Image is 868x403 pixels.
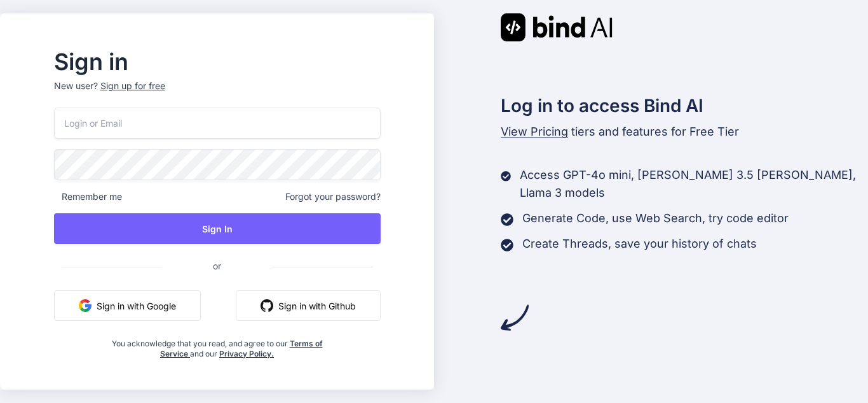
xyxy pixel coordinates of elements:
[501,13,613,41] img: Bind AI logo
[54,290,201,321] button: Sign in with Google
[54,190,122,203] span: Remember me
[501,123,868,141] p: tiers and features for Free Tier
[522,235,757,253] p: Create Threads, save your history of chats
[79,299,92,312] img: google
[54,52,381,72] h2: Sign in
[501,125,568,138] span: View Pricing
[160,339,323,358] a: Terms of Service
[522,209,789,227] p: Generate Code, use Web Search, try code editor
[54,108,381,139] input: Login or Email
[236,290,381,321] button: Sign in with Github
[501,304,529,332] img: arrow
[261,299,273,312] img: github
[501,92,868,119] h2: Log in to access Bind AI
[54,213,381,244] button: Sign In
[162,250,272,281] span: or
[100,80,165,92] div: Sign up for free
[520,166,868,202] p: Access GPT-4o mini, [PERSON_NAME] 3.5 [PERSON_NAME], Llama 3 models
[54,80,381,108] p: New user?
[285,190,381,203] span: Forgot your password?
[219,349,274,358] a: Privacy Policy.
[108,331,326,359] div: You acknowledge that you read, and agree to our and our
